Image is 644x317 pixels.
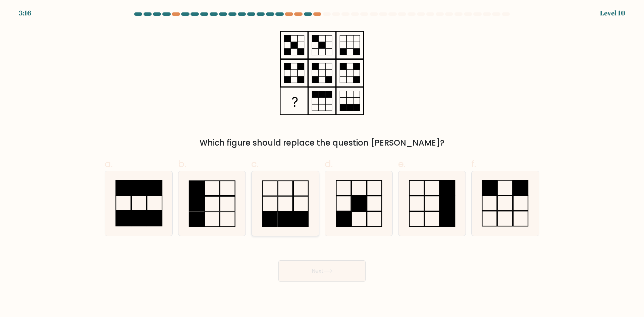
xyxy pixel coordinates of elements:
span: f. [471,157,476,170]
span: c. [251,157,259,170]
div: Which figure should replace the question [PERSON_NAME]? [109,137,535,149]
div: 3:16 [19,8,31,18]
button: Next [278,260,366,282]
span: a. [105,157,113,170]
span: b. [178,157,186,170]
div: Level 10 [600,8,625,18]
span: e. [398,157,406,170]
span: d. [325,157,333,170]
